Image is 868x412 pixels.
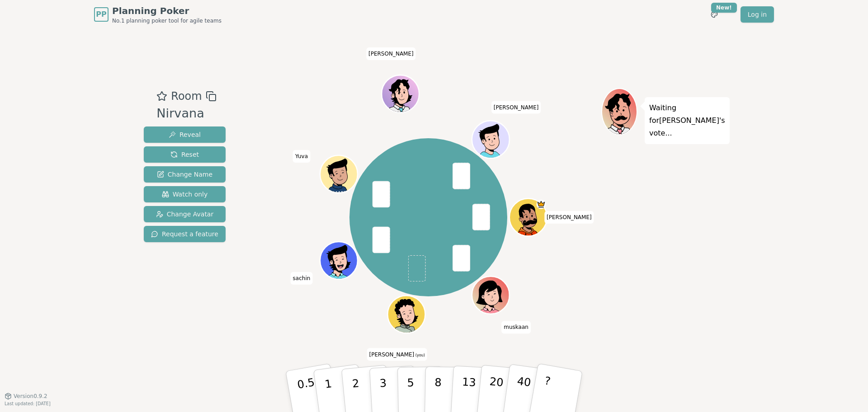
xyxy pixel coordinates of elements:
[157,170,212,179] span: Change Name
[112,17,222,24] span: No.1 planning poker tool for agile teams
[414,353,425,357] span: (you)
[491,101,541,113] span: Click to change your name
[366,47,416,60] span: Click to change your name
[156,104,216,123] div: Nirvana
[151,229,218,239] span: Request a feature
[156,210,214,219] span: Change Avatar
[711,3,737,13] div: New!
[144,226,226,242] button: Request a feature
[5,401,51,406] span: Last updated: [DATE]
[170,150,199,159] span: Reset
[144,206,226,222] button: Change Avatar
[291,272,313,285] span: Click to change your name
[649,102,725,140] p: Waiting for [PERSON_NAME] 's vote...
[144,146,226,163] button: Reset
[96,9,106,20] span: PP
[293,150,310,163] span: Click to change your name
[501,321,531,333] span: Click to change your name
[544,211,594,224] span: Click to change your name
[112,5,222,17] span: Planning Poker
[156,88,167,104] button: Add as favourite
[162,190,208,199] span: Watch only
[367,348,427,360] span: Click to change your name
[144,186,226,202] button: Watch only
[144,126,226,143] button: Reveal
[94,5,222,24] a: PPPlanning PokerNo.1 planning poker tool for agile teams
[14,393,47,400] span: Version 0.9.2
[171,88,202,104] span: Room
[144,166,226,183] button: Change Name
[5,393,47,400] button: Version0.9.2
[169,130,201,139] span: Reveal
[536,200,546,209] span: aashish is the host
[741,6,774,23] a: Log in
[388,297,424,332] button: Click to change your avatar
[706,6,722,23] button: New!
